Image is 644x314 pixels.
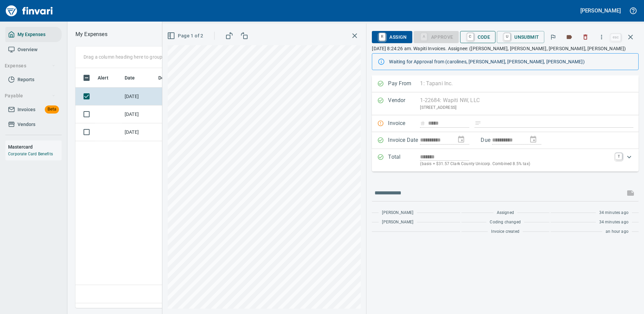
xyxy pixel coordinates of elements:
[388,153,420,167] p: Total
[420,161,611,167] p: (basis + $31.57 Clark County Unicorp. Combined 8.5% tax)
[594,30,609,44] button: More
[491,228,519,235] span: Invoice created
[2,90,58,102] button: Payable
[2,60,58,72] button: Expenses
[504,33,510,40] a: U
[414,34,459,39] div: Coding Required
[502,31,539,43] span: Unsubmit
[609,29,639,45] span: Close invoice
[546,30,560,44] button: Flag
[562,30,577,44] button: Labels
[372,149,639,171] div: Expand
[166,30,206,42] button: Page 1 of 2
[460,31,496,43] button: CCode
[5,42,62,57] a: Overview
[18,30,45,39] span: My Expenses
[18,105,35,114] span: Invoices
[578,30,593,44] button: Discard
[158,74,192,82] span: Description
[382,219,413,226] span: [PERSON_NAME]
[490,219,520,226] span: Coding changed
[5,92,56,100] span: Payable
[84,54,182,60] p: Drag a column heading here to group the table
[599,219,629,226] span: 34 minutes ago
[599,210,629,216] span: 34 minutes ago
[8,143,62,151] h6: Mastercard
[18,75,34,84] span: Reports
[125,74,144,82] span: Date
[611,34,621,41] a: esc
[622,185,639,201] span: This records your message into the invoice and notifies anyone mentioned
[580,7,621,14] h5: [PERSON_NAME]
[5,117,62,132] a: Vendors
[5,72,62,87] a: Reports
[379,33,385,40] a: R
[125,74,135,82] span: Date
[497,31,544,43] button: UUnsubmit
[5,102,62,117] a: InvoicesBeta
[98,74,117,82] span: Alert
[168,32,203,40] span: Page 1 of 2
[98,74,108,82] span: Alert
[122,105,156,123] td: [DATE]
[5,27,62,42] a: My Expenses
[75,30,107,38] nav: breadcrumb
[606,228,629,235] span: an hour ago
[372,45,639,52] p: [DATE] 8:24:26 am. Wapiti Invoices. Assignee: ([PERSON_NAME], [PERSON_NAME], [PERSON_NAME], [PERS...
[122,123,156,141] td: [DATE]
[122,88,156,105] td: [DATE]
[467,33,474,40] a: C
[18,45,37,54] span: Overview
[5,62,56,70] span: Expenses
[465,31,490,43] span: Code
[579,5,622,16] button: [PERSON_NAME]
[389,56,633,68] div: Waiting for Approval from (carolines, [PERSON_NAME], [PERSON_NAME], [PERSON_NAME])
[8,152,53,156] a: Corporate Card Benefits
[372,31,412,43] button: RAssign
[18,120,35,129] span: Vendors
[497,210,514,216] span: Assigned
[4,3,55,19] img: Finvari
[158,74,184,82] span: Description
[377,31,407,43] span: Assign
[382,210,413,216] span: [PERSON_NAME]
[615,153,622,160] a: T
[45,105,59,113] span: Beta
[75,30,107,38] p: My Expenses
